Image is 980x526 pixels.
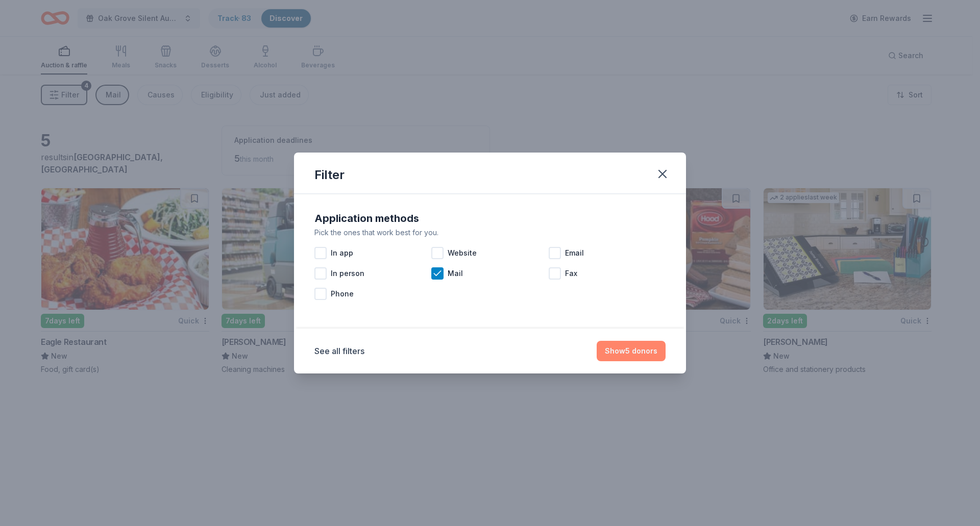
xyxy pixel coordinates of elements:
[314,210,666,227] div: Application methods
[314,345,364,357] button: See all filters
[565,247,584,259] span: Email
[331,267,364,280] span: In person
[314,227,666,239] div: Pick the ones that work best for you.
[331,288,354,300] span: Phone
[597,341,666,361] button: Show5 donors
[448,247,477,259] span: Website
[565,267,577,280] span: Fax
[331,247,353,259] span: In app
[448,267,463,280] span: Mail
[314,167,345,183] div: Filter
